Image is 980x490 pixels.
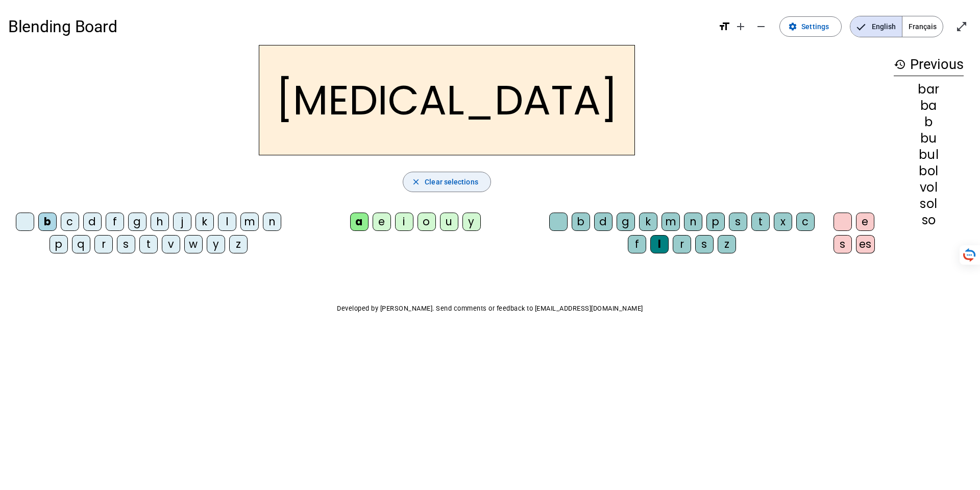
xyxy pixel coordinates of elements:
[673,235,691,253] div: r
[8,302,972,315] p: Developed by [PERSON_NAME]. Send comments or feedback to [EMAIL_ADDRESS][DOMAIN_NAME]
[684,213,702,231] div: n
[117,235,135,253] div: s
[894,165,964,177] div: bol
[695,235,714,253] div: s
[440,213,458,231] div: u
[902,16,943,37] span: Français
[894,214,964,226] div: so
[594,213,612,231] div: d
[894,181,964,194] div: vol
[951,16,972,37] button: Enter full screen
[151,213,169,231] div: h
[207,235,225,253] div: y
[894,83,964,96] div: bar
[734,20,747,33] mat-icon: add
[8,10,710,43] h1: Blending Board
[94,235,113,253] div: r
[462,213,481,231] div: y
[729,213,747,231] div: s
[894,53,964,76] h3: Previous
[617,213,635,231] div: g
[834,235,852,253] div: s
[425,176,478,188] span: Clear selections
[38,213,57,231] div: b
[411,177,421,186] mat-icon: close
[774,213,792,231] div: x
[263,213,281,231] div: n
[706,213,725,231] div: p
[628,235,646,253] div: f
[650,235,669,253] div: l
[801,20,829,33] span: Settings
[184,235,203,253] div: w
[72,235,90,253] div: q
[856,235,875,253] div: es
[894,132,964,145] div: bu
[718,235,736,253] div: z
[195,213,214,231] div: k
[259,45,635,155] h2: [MEDICAL_DATA]
[718,20,730,33] mat-icon: format_size
[572,213,590,231] div: b
[894,149,964,161] div: bul
[50,235,68,253] div: p
[639,213,657,231] div: k
[894,100,964,112] div: ba
[139,235,158,253] div: t
[796,213,815,231] div: c
[850,16,902,37] span: English
[162,235,180,253] div: v
[240,213,259,231] div: m
[661,213,680,231] div: m
[730,16,751,37] button: Increase font size
[61,213,79,231] div: c
[894,198,964,210] div: sol
[894,116,964,128] div: b
[218,213,236,231] div: l
[856,213,874,231] div: e
[403,172,491,192] button: Clear selections
[755,20,767,33] mat-icon: remove
[779,16,842,37] button: Settings
[850,16,943,37] mat-button-toggle-group: Language selection
[751,16,771,37] button: Decrease font size
[395,213,413,231] div: i
[128,213,146,231] div: g
[350,213,369,231] div: a
[83,213,102,231] div: d
[229,235,248,253] div: z
[955,20,968,33] mat-icon: open_in_full
[418,213,436,231] div: o
[894,58,906,71] mat-icon: history
[751,213,770,231] div: t
[373,213,391,231] div: e
[173,213,191,231] div: j
[788,22,797,31] mat-icon: settings
[106,213,124,231] div: f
